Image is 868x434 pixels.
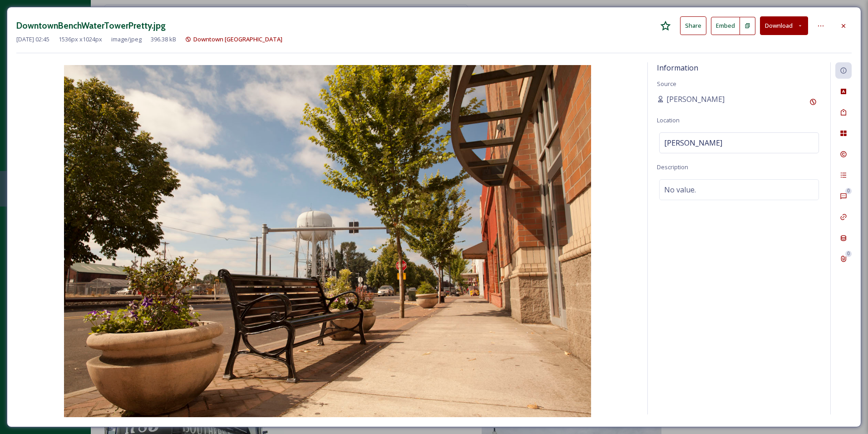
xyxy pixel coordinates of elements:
span: [PERSON_NAME] [664,137,722,148]
button: Download [760,16,808,35]
div: 0 [845,251,852,257]
div: 0 [845,188,852,194]
span: [DATE] 02:45 [16,35,49,44]
span: Location [657,116,680,124]
span: [PERSON_NAME] [666,94,725,105]
span: Source [657,80,676,88]
h3: DowntownBenchWaterTowerPretty.jpg [16,19,166,32]
button: Share [680,16,706,35]
span: 1536 px x 1024 px [59,35,102,44]
span: Description [657,163,688,171]
img: DowntownBenchWaterTowerPretty.jpg [16,65,638,417]
span: 396.38 kB [151,35,176,44]
span: Downtown [GEOGRAPHIC_DATA] [193,35,282,43]
span: Information [657,63,698,73]
span: image/jpeg [111,35,142,44]
span: No value. [664,184,696,195]
button: Embed [711,17,740,35]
